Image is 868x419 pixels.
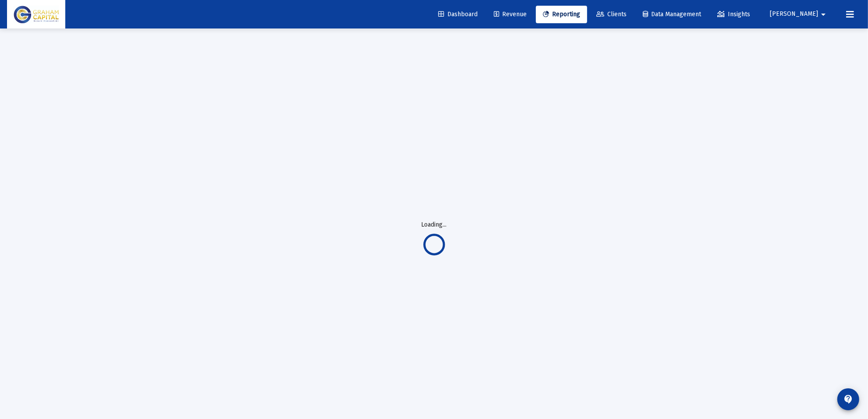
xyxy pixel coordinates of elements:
a: Data Management [636,6,708,23]
a: Reporting [536,6,587,23]
a: Clients [589,6,634,23]
button: [PERSON_NAME] [759,5,839,23]
span: [PERSON_NAME] [770,11,818,18]
span: Reporting [543,11,580,18]
span: Clients [596,11,627,18]
img: Dashboard [14,6,59,23]
span: Dashboard [438,11,478,18]
span: Revenue [494,11,527,18]
a: Revenue [487,6,534,23]
mat-icon: arrow_drop_down [818,6,829,23]
span: Data Management [643,11,701,18]
a: Dashboard [431,6,485,23]
mat-icon: contact_support [843,394,854,405]
span: Insights [717,11,750,18]
a: Insights [710,6,757,23]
